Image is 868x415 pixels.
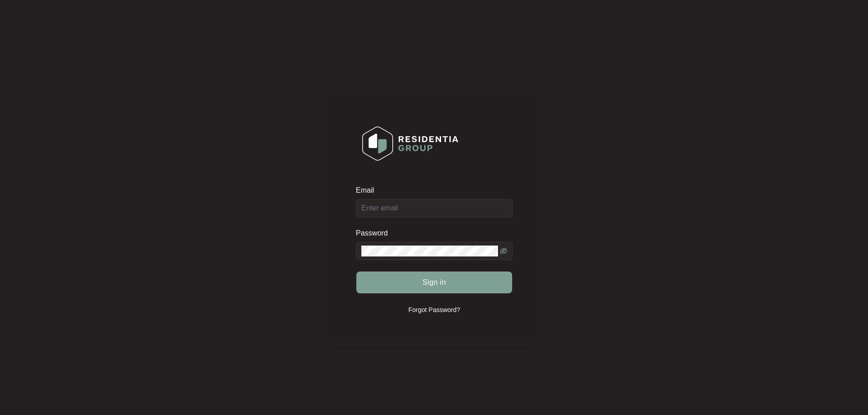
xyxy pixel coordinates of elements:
[356,120,464,167] img: Login Logo
[356,229,395,238] label: Password
[356,199,513,217] input: Email
[408,305,460,314] p: Forgot Password?
[500,247,507,255] span: eye-invisible
[422,277,446,288] span: Sign in
[356,186,380,195] label: Email
[361,246,498,256] input: Password
[356,272,512,293] button: Sign in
